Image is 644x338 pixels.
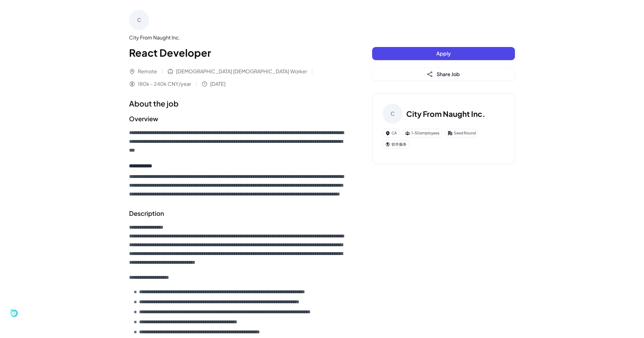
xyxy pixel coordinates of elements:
span: [DATE] [210,80,226,88]
button: Apply [372,47,515,60]
div: CA [382,129,400,138]
div: C [382,104,402,124]
div: 软件服务 [382,140,409,149]
h1: About the job [129,98,347,109]
div: City From Naught Inc. [129,34,347,41]
div: C [129,10,149,30]
div: Seed Round [445,129,479,138]
h3: City From Naught Inc. [406,108,485,119]
span: [DEMOGRAPHIC_DATA] [DEMOGRAPHIC_DATA] Worker [176,68,307,75]
h2: Overview [129,114,347,123]
span: Share Job [437,71,460,77]
span: Apply [436,50,451,57]
button: Share Job [372,68,515,81]
h2: Description [129,209,347,218]
span: 180k - 240k CNY/year [138,80,191,88]
div: 1-50 employees [402,129,442,138]
span: Remote [138,68,157,75]
h1: React Developer [129,45,347,60]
